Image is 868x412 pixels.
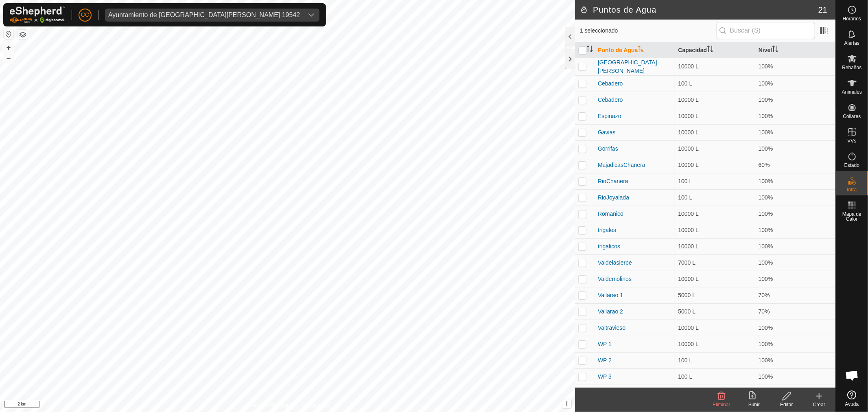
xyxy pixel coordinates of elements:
div: Editar [770,401,803,408]
div: 60% [759,161,832,169]
p-sorticon: Activar para ordenar [586,47,593,53]
div: 70% [759,307,832,316]
span: Alertas [844,41,859,46]
span: Infra [847,187,857,192]
td: 5000 L [675,303,755,320]
span: Ayuda [845,402,859,407]
div: 100% [759,145,832,153]
a: Romanico [598,210,623,217]
td: 100 L [675,75,755,92]
td: 100 L [675,368,755,385]
td: 100 L [675,352,755,368]
span: 21 [818,4,827,16]
td: 10000 L [675,320,755,336]
a: trigales [598,227,616,233]
th: Nivel [755,42,835,58]
td: 100 L [675,173,755,189]
td: 10000 L [675,58,755,75]
a: [GEOGRAPHIC_DATA][PERSON_NAME] [598,59,657,74]
td: 10000 L [675,140,755,157]
div: 100% [759,373,832,381]
p-sorticon: Activar para ordenar [707,47,713,53]
span: Collares [843,114,861,119]
td: 100 L [675,385,755,401]
a: RioChanera [598,178,628,184]
a: Valdelasierpe [598,259,632,266]
button: Capas del Mapa [18,30,28,39]
div: 100% [759,96,832,104]
a: Gavias [598,129,616,136]
span: Estado [844,163,859,168]
td: 100 L [675,189,755,206]
td: 10000 L [675,206,755,222]
td: 10000 L [675,271,755,287]
div: 100% [759,259,832,267]
a: Vallarao 1 [598,292,623,298]
span: Eliminar [713,402,730,408]
div: 100% [759,112,832,121]
a: Política de Privacidad [245,401,292,409]
a: MajadicasChanera [598,162,645,168]
td: 10000 L [675,336,755,352]
div: Crear [803,401,835,408]
span: VVs [847,138,856,143]
td: 10000 L [675,157,755,173]
div: Ayuntamiento de [GEOGRAPHIC_DATA][PERSON_NAME] 19542 [108,12,300,18]
td: 10000 L [675,222,755,238]
span: Ayuntamiento de Almaraz de Duero 19542 [105,9,303,22]
div: Subir [738,401,770,408]
p-sorticon: Activar para ordenar [772,47,778,53]
td: 5000 L [675,287,755,303]
div: dropdown trigger [303,9,319,22]
div: 100% [759,128,832,137]
td: 10000 L [675,124,755,140]
div: Chat abierto [840,363,864,388]
td: 10000 L [675,92,755,108]
div: 100% [759,62,832,71]
span: i [566,400,568,407]
div: 100% [759,356,832,365]
div: 100% [759,177,832,186]
div: 100% [759,275,832,283]
button: – [4,53,13,63]
a: trigalicos [598,243,620,250]
div: 100% [759,324,832,332]
div: 100% [759,193,832,202]
td: 10000 L [675,108,755,124]
div: 70% [759,291,832,300]
th: Punto de Agua [595,42,675,58]
h2: Puntos de Agua [580,5,818,15]
span: 1 seleccionado [580,26,717,35]
div: 100% [759,210,832,218]
a: WP 1 [598,341,612,347]
button: Restablecer Mapa [4,29,13,39]
div: 100% [759,340,832,348]
a: Cebadero [598,96,623,103]
a: WP 2 [598,357,612,364]
a: Cebadero [598,80,623,87]
button: + [4,43,13,53]
button: i [562,399,571,408]
a: WP 3 [598,373,612,380]
span: Animales [842,90,862,94]
a: Gorrifas [598,145,618,152]
th: Capacidad [675,42,755,58]
div: 100% [759,242,832,251]
a: RioJoyalada [598,194,629,201]
div: 100% [759,79,832,88]
p-sorticon: Activar para ordenar [638,47,644,53]
td: 7000 L [675,254,755,271]
a: Contáctenos [302,401,330,409]
span: Mapa de Calor [838,212,866,221]
a: Espinazo [598,113,621,119]
a: Ayuda [836,387,868,410]
a: Valdemolinos [598,276,632,282]
a: Vallarao 2 [598,308,623,315]
span: CC [81,11,89,19]
input: Buscar (S) [717,22,815,39]
img: Logo Gallagher [10,7,65,23]
span: Horarios [843,16,861,21]
a: Valtravieso [598,324,625,331]
td: 10000 L [675,238,755,254]
div: 100% [759,226,832,234]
